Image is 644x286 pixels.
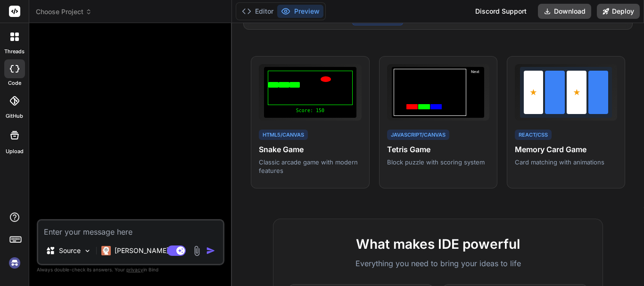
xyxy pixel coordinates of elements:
[238,5,277,18] button: Editor
[126,267,143,272] span: privacy
[268,107,352,114] div: Score: 150
[6,147,24,155] label: Upload
[468,69,482,116] div: Next
[277,5,323,18] button: Preview
[597,4,640,19] button: Deploy
[289,234,587,254] h2: What makes IDE powerful
[515,130,552,140] div: React/CSS
[515,144,617,155] h4: Memory Card Game
[36,7,92,16] span: Choose Project
[8,79,21,87] label: code
[59,246,81,255] p: Source
[37,265,224,274] p: Always double-check its answers. Your in Bind
[206,246,215,255] img: icon
[470,4,532,19] div: Discord Support
[538,4,591,19] button: Download
[7,255,23,271] img: signin
[4,48,25,56] label: threads
[515,158,617,166] p: Card matching with animations
[83,247,91,255] img: Pick Models
[289,258,587,269] p: Everything you need to bring your ideas to life
[387,158,489,166] p: Block puzzle with scoring system
[259,130,308,140] div: HTML5/Canvas
[387,144,489,155] h4: Tetris Game
[6,112,23,120] label: GitHub
[191,245,202,256] img: attachment
[115,246,185,255] p: [PERSON_NAME] 4 S..
[259,144,361,155] h4: Snake Game
[101,246,111,255] img: Claude 4 Sonnet
[259,158,361,175] p: Classic arcade game with modern features
[387,130,449,140] div: JavaScript/Canvas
